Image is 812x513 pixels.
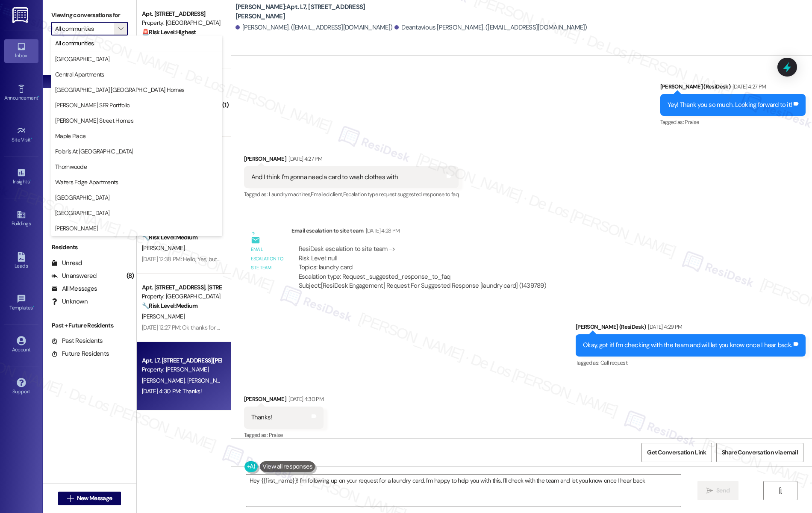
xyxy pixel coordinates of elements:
span: Escalation type request suggested response to faq [343,191,459,198]
div: Property: [PERSON_NAME] [142,365,221,374]
div: [PERSON_NAME] [244,154,459,166]
div: [DATE] 4:27 PM [286,154,322,163]
span: All communities [55,39,94,47]
strong: 🚨 Risk Level: Highest [142,28,196,36]
div: Email escalation to site team [291,226,553,238]
div: [DATE] 4:30 PM [286,395,324,404]
a: Insights • [4,165,38,189]
div: Apt. [STREET_ADDRESS], [STREET_ADDRESS] [142,283,221,292]
div: [DATE] 4:27 PM [730,82,766,91]
div: All Messages [51,284,97,293]
i:  [706,487,713,494]
textarea: Hey {{first_name}}! I'm following up on your request for a laundry card. I'm [246,475,681,507]
a: Leads [4,250,38,273]
span: Share Conversation via email [722,448,798,457]
a: Support [4,375,38,398]
div: [DATE] 4:30 PM: Thanks! [142,387,202,395]
span: • [33,304,34,310]
span: Maple Place [55,132,85,140]
div: Future Residents [51,349,109,358]
img: ResiDesk Logo [12,7,30,23]
div: ResiDesk escalation to site team -> Risk Level: null Topics: laundry card Escalation type: Reques... [299,245,546,281]
span: [PERSON_NAME] [142,244,185,252]
i:  [777,487,783,494]
span: [PERSON_NAME] [142,313,185,320]
div: [PERSON_NAME] [244,395,324,407]
div: Tagged as: [244,188,459,200]
span: Emailed client , [311,191,343,198]
i:  [118,25,123,32]
div: Apt. [STREET_ADDRESS] [142,9,221,18]
label: Viewing conversations for [51,9,128,22]
div: [PERSON_NAME] (ResiDesk) [576,322,806,334]
a: Templates • [4,292,38,315]
div: Subject: [ResiDesk Engagement] Request For Suggested Response [laundry card] (1439789) [299,281,546,290]
div: Deantavious [PERSON_NAME]. ([EMAIL_ADDRESS][DOMAIN_NAME]) [394,23,587,32]
span: Praise [685,118,699,126]
span: [PERSON_NAME] [142,377,187,384]
span: Get Conversation Link [647,448,706,457]
span: Praise [269,431,283,439]
a: Inbox [4,39,38,62]
div: Past + Future Residents [43,321,136,330]
div: Prospects + Residents [43,48,136,57]
span: Thornwoode [55,162,87,171]
span: [PERSON_NAME] [55,224,98,233]
div: Residents [43,243,136,252]
input: All communities [55,22,114,35]
div: [DATE] 12:38 PM: Hello, Yes, but it didn't work well and they changed it for a smaller one and th... [142,255,455,263]
div: Tagged as: [660,116,806,128]
div: Property: [GEOGRAPHIC_DATA] [142,292,221,301]
div: [PERSON_NAME]. ([EMAIL_ADDRESS][DOMAIN_NAME]) [235,23,393,32]
div: [DATE] 4:28 PM [364,226,400,235]
a: Site Visit • [4,124,38,147]
span: Send [716,486,730,495]
span: Waters Edge Apartments [55,178,118,186]
button: Share Conversation via email [716,443,803,462]
span: Laundry machines , [269,191,311,198]
span: New Message [77,494,112,503]
a: Account [4,333,38,357]
strong: 🔧 Risk Level: Medium [142,233,197,241]
div: Unread [51,259,82,268]
span: [GEOGRAPHIC_DATA] [55,209,109,217]
div: Apt. L7, [STREET_ADDRESS][PERSON_NAME] [142,356,221,365]
div: [DATE] 12:27 PM: Ok thanks for working with me and that's cool my hours bout to change so I'm goi... [142,324,455,331]
div: Email escalation to site team [251,245,284,272]
div: [PERSON_NAME] (ResiDesk) [660,82,806,94]
b: [PERSON_NAME]: Apt. L7, [STREET_ADDRESS][PERSON_NAME] [235,3,406,21]
div: And I think I'm gonna need a card to wash clothes with [251,173,398,182]
strong: 🔧 Risk Level: Medium [142,302,197,310]
button: Send [697,481,739,500]
div: Okay, got it! I'm checking with the team and will let you know once I hear back. [583,341,792,350]
a: Buildings [4,207,38,230]
div: Property: [GEOGRAPHIC_DATA] [142,18,221,27]
div: Tagged as: [244,429,324,441]
span: [PERSON_NAME] Street Homes [55,116,133,125]
div: Tagged as: [576,357,806,369]
button: Get Conversation Link [641,443,712,462]
div: Prospects [43,165,136,174]
i:  [67,495,74,502]
button: New Message [58,492,121,505]
span: [PERSON_NAME] Shy [187,377,240,384]
div: Unanswered [51,271,97,280]
span: • [31,136,32,142]
div: Thanks! [251,413,272,422]
span: Central Apartments [55,70,104,79]
span: • [29,177,31,183]
div: [DATE] 4:29 PM [646,322,682,331]
span: • [38,94,39,100]
span: [GEOGRAPHIC_DATA] [55,193,109,202]
span: Call request [600,359,627,366]
span: [GEOGRAPHIC_DATA] [GEOGRAPHIC_DATA] Homes [55,85,184,94]
span: [GEOGRAPHIC_DATA] [55,55,109,63]
div: Yey! Thank you so much. Looking forward to it! [668,100,792,109]
div: Unknown [51,297,88,306]
span: Polaris At [GEOGRAPHIC_DATA] [55,147,133,156]
div: (8) [124,269,136,283]
span: [PERSON_NAME] SFR Portfolio [55,101,129,109]
div: Past Residents [51,336,103,345]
